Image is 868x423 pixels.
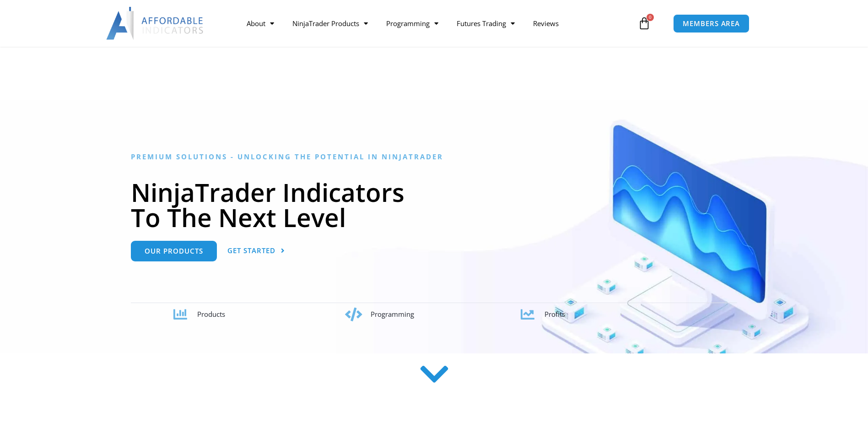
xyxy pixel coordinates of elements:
a: Our Products [131,241,217,261]
a: About [237,13,283,34]
a: MEMBERS AREA [673,14,749,33]
img: LogoAI | Affordable Indicators – NinjaTrader [106,7,205,40]
a: Reviews [524,13,568,34]
span: Get Started [227,247,275,254]
span: Our Products [145,248,203,255]
h1: NinjaTrader Indicators To The Next Level [131,179,737,230]
h6: Premium Solutions - Unlocking the Potential in NinjaTrader [131,152,737,161]
a: Futures Trading [447,13,524,34]
span: Programming [371,309,414,319]
nav: Menu [237,13,636,34]
span: 0 [647,14,654,21]
a: NinjaTrader Products [283,13,377,34]
span: Profits [545,309,565,319]
span: MEMBERS AREA [683,20,740,27]
a: Programming [377,13,447,34]
a: 0 [624,10,664,37]
span: Products [197,309,225,319]
a: Get Started [227,241,285,261]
